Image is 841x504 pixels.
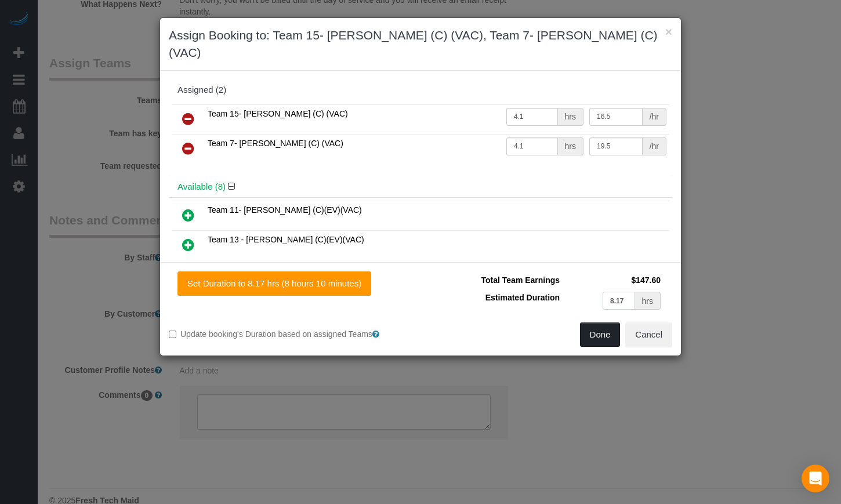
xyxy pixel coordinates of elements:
div: /hr [643,137,666,155]
span: Team 15- [PERSON_NAME] (C) (VAC) [208,109,348,118]
span: Team 7- [PERSON_NAME] (C) (VAC) [208,139,343,148]
div: hrs [558,137,583,155]
button: Cancel [625,322,672,347]
div: /hr [643,108,666,126]
h4: Available (8) [177,182,664,192]
button: × [665,26,672,38]
input: Update booking's Duration based on assigned Teams [169,331,176,338]
span: Team 13 - [PERSON_NAME] (C)(EV)(VAC) [208,235,364,244]
div: hrs [558,108,583,126]
div: Assigned (2) [177,85,664,95]
div: hrs [635,292,661,310]
h3: Assign Booking to: Team 15- [PERSON_NAME] (C) (VAC), Team 7- [PERSON_NAME] (C) (VAC) [169,27,672,61]
div: Open Intercom Messenger [802,465,829,492]
span: Estimated Duration [485,293,560,302]
td: Total Team Earnings [429,271,563,289]
label: Update booking's Duration based on assigned Teams [169,328,412,340]
button: Set Duration to 8.17 hrs (8 hours 10 minutes) [177,271,371,296]
button: Done [580,322,621,347]
span: Team 11- [PERSON_NAME] (C)(EV)(VAC) [208,205,362,215]
td: $147.60 [563,271,664,289]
